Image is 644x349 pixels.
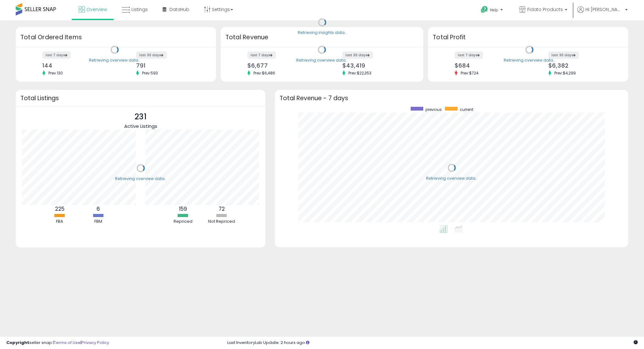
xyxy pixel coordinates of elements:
[577,6,628,20] a: Hi [PERSON_NAME]
[169,6,189,13] span: DataHub
[490,7,498,13] span: Help
[296,57,347,63] div: Retrieving overview data..
[131,6,148,13] span: Listings
[480,6,488,14] i: Get Help
[86,6,107,13] span: Overview
[586,6,623,13] span: Hi [PERSON_NAME]
[426,176,477,181] div: Retrieving overview data..
[527,6,563,13] span: Fidato Products
[115,176,166,182] div: Retrieving overview data..
[504,57,555,63] div: Retrieving overview data..
[476,1,509,20] a: Help
[89,57,140,63] div: Retrieving overview data..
